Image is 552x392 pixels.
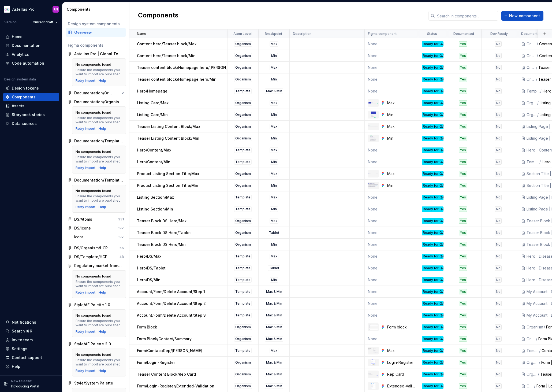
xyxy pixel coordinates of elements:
div: Yes [459,53,467,58]
div: Overview [74,30,124,35]
div: Max & Min [265,88,283,94]
div: Ready for QA [422,230,443,235]
div: Min [270,242,278,247]
p: Atom Level [233,32,252,36]
div: Ready for QA [422,195,443,200]
div: No [495,88,502,94]
div: Astellas Pro | Global Template [74,51,124,57]
p: Listing Section/Min [137,206,173,212]
div: DS/Icons [74,225,91,231]
div: Help [12,364,20,369]
p: Teaser Block DS Hero/Max [137,218,187,224]
p: Description [293,32,311,36]
p: Documentation link [521,32,551,36]
div: RN [54,7,58,12]
a: DS/Template/HCP Portal48 [66,253,126,261]
span: New component [509,13,540,19]
div: Ready for QA [422,53,443,58]
button: Retry import [76,79,95,83]
div: Yes [459,100,467,106]
p: Name [137,32,146,36]
div: Max [270,65,278,70]
div: Min [387,112,415,117]
a: Assets [3,102,59,110]
div: No [495,242,502,247]
img: Min [368,183,378,188]
a: Home [3,32,59,41]
div: Retry import [76,205,95,209]
div: Organism [234,230,252,235]
div: Home [12,34,23,39]
div: Organism [234,171,252,176]
a: Overview [66,28,126,37]
div: Ready for QA [422,41,443,47]
div: Documentation/Organism/HCP Portal 2 [74,99,124,105]
div: Style/System Palette [74,380,113,386]
div: No components found [76,189,111,193]
div: No [495,136,502,141]
div: Organism [234,100,252,106]
div: / [535,65,538,70]
a: Design tokens [3,84,59,93]
div: Settings [12,346,27,352]
div: Help [99,330,106,334]
div: Max [270,147,278,153]
div: Ready for QA [422,77,443,82]
div: Organism [234,136,252,141]
div: Yes [459,112,467,117]
div: Max [270,218,278,224]
a: Help [99,79,106,83]
div: Template [234,206,252,212]
div: Template [527,159,539,165]
p: Teaser content block/Homepage hero/[PERSON_NAME] [137,65,240,70]
div: Retry import [76,127,95,131]
div: Max [387,100,415,106]
img: Max [368,102,378,103]
div: 2 [122,91,124,95]
div: Icons [74,234,86,240]
div: Ready for QA [422,242,443,247]
img: Min [371,112,376,118]
div: Ready for QA [422,159,443,165]
div: No [495,112,502,117]
div: Min [270,159,278,165]
a: Astellas Pro | Global Template [66,50,126,58]
div: Design system components [68,21,124,27]
a: Documentation/Organism/HCP Portal 2 [66,98,126,106]
p: Breakpoint [265,32,282,36]
div: Style/AE Palette 2.0 [74,341,111,347]
p: Content hero/Teaser block/Min [137,53,196,58]
div: Min [387,183,415,188]
div: Yes [459,77,467,82]
div: Min [270,53,278,58]
p: Listing Card/Max [137,100,169,106]
div: Yes [459,147,467,153]
div: 197 [118,235,124,239]
div: No components found [76,110,111,115]
div: Invite team [12,337,33,343]
div: No components found [76,62,111,67]
p: Content hero/Teaser block/Max [137,41,196,47]
div: Yes [459,88,467,94]
div: Yes [459,230,467,235]
td: None [365,50,418,62]
div: Help [99,166,106,170]
div: Ensure the components you want to import are published. [76,116,122,124]
a: Settings [3,345,59,353]
a: Help [99,127,106,131]
img: Form block [369,324,378,330]
div: Ensure the components you want to import are published. [76,68,122,76]
a: Style/System Palette [66,379,126,387]
td: None [365,262,418,274]
div: 66 [120,246,124,250]
div: Ready for QA [422,112,443,117]
div: No [495,41,502,47]
div: Components [12,94,36,100]
div: Min [387,136,415,141]
button: Search ⌘K [3,327,59,335]
div: Notifications [12,320,36,325]
div: Min [270,112,278,117]
div: Ready for QA [422,183,443,188]
a: Help [99,369,106,373]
